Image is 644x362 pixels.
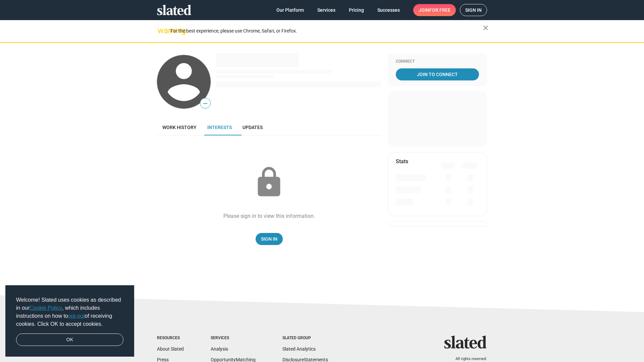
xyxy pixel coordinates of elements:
span: Work history [162,125,197,130]
mat-icon: warning [158,26,166,35]
span: Pricing [349,4,364,16]
span: Welcome! Slated uses cookies as described in our , which includes instructions on how to of recei... [16,296,123,328]
a: About Slated [157,346,184,352]
div: Slated Group [282,336,328,341]
a: Updates [237,119,268,135]
a: Analysis [211,346,228,352]
span: Interests [207,125,232,130]
a: opt-out [68,313,85,319]
span: Sign in [465,4,482,16]
span: Services [317,4,335,16]
a: Pricing [343,4,369,16]
span: Sign In [261,233,277,245]
a: Join To Connect [396,68,479,80]
a: Slated Analytics [282,346,316,352]
a: Sign in [460,4,487,16]
a: Joinfor free [413,4,456,16]
span: — [200,99,210,108]
a: Our Platform [271,4,309,16]
a: Successes [372,4,405,16]
a: Services [312,4,341,16]
span: Join [419,4,450,16]
a: dismiss cookie message [16,334,123,346]
a: Work history [157,119,202,135]
span: Successes [377,4,400,16]
div: Resources [157,336,184,341]
span: Our Platform [276,4,304,16]
span: Join To Connect [397,68,478,80]
a: Sign In [256,233,283,245]
div: For the best experience, please use Chrome, Safari, or Firefox. [170,26,483,36]
span: Updates [243,125,263,130]
mat-icon: lock [252,166,286,199]
span: for free [429,4,450,16]
div: cookieconsent [5,285,134,357]
div: Connect [396,59,479,64]
mat-icon: close [482,24,490,32]
a: Interests [202,119,237,135]
div: Services [211,336,256,341]
mat-card-title: Stats [396,158,408,165]
div: Please sign in to view this information. [223,213,315,220]
a: Cookie Policy [30,305,62,311]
